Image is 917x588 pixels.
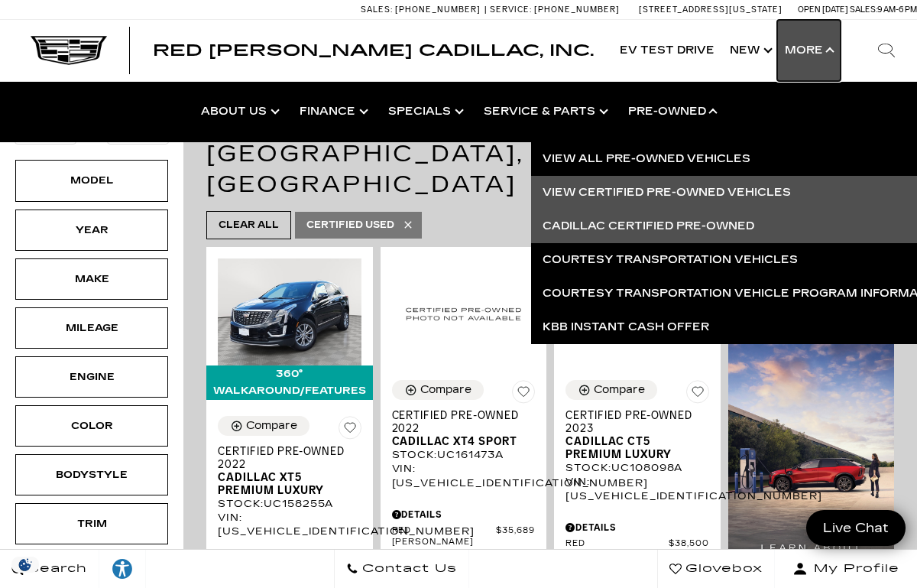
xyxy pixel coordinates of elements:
[392,409,524,435] span: Certified Pre-Owned 2022
[420,383,471,397] div: Compare
[534,5,620,15] span: [PHONE_NUMBER]
[53,320,130,336] div: Mileage
[392,462,536,489] div: VIN: [US_VEHICLE_IDENTIFICATION_NUMBER]
[218,445,350,471] span: Certified Pre-Owned 2022
[15,454,168,495] div: BodystyleBodystyle
[153,43,594,58] a: Red [PERSON_NAME] Cadillac, Inc.
[15,405,168,447] div: ColorColor
[686,380,709,409] button: Save Vehicle
[15,210,168,251] div: YearYear
[722,20,777,81] a: New
[218,416,309,436] button: Compare Vehicle
[392,258,536,369] img: 2022 Cadillac XT4 Sport
[877,5,917,15] span: 9 AM-6 PM
[53,369,130,385] div: Engine
[850,5,877,15] span: Sales:
[392,435,524,448] span: Cadillac XT4 Sport
[798,5,848,15] span: Open [DATE]
[53,222,130,239] div: Year
[639,5,783,15] a: [STREET_ADDRESS][US_STATE]
[218,471,350,497] span: Cadillac XT5 Premium Luxury
[617,81,727,142] a: Pre-Owned
[53,172,130,189] div: Model
[565,409,698,435] span: Certified Pre-Owned 2023
[484,5,624,14] a: Service: [PHONE_NUMBER]
[490,5,532,15] span: Service:
[777,20,841,81] button: More
[218,511,361,538] div: VIN: [US_VEHICLE_IDENTIFICATION_NUMBER]
[31,36,107,65] img: Cadillac Dark Logo with Cadillac White Text
[15,258,168,300] div: MakeMake
[306,216,394,235] span: Certified Used
[594,383,645,397] div: Compare
[377,81,472,142] a: Specials
[682,558,763,580] span: Glovebox
[565,435,698,461] span: Cadillac CT5 Premium Luxury
[565,521,709,534] div: Pricing Details - Certified Pre-Owned 2023 Cadillac CT5 Premium Luxury
[392,380,484,400] button: Compare Vehicle
[806,510,906,546] a: Live Chat
[392,525,497,548] span: Red [PERSON_NAME]
[15,307,168,349] div: MileageMileage
[512,380,535,409] button: Save Vehicle
[472,81,617,142] a: Service & Parts
[218,445,361,497] a: Certified Pre-Owned 2022Cadillac XT5 Premium Luxury
[334,550,469,588] a: Contact Us
[24,558,87,580] span: Search
[53,515,130,532] div: Trim
[565,538,669,561] span: Red [PERSON_NAME]
[53,271,130,288] div: Make
[392,525,536,548] a: Red [PERSON_NAME] $35,689
[856,20,917,81] div: Search
[8,557,43,573] section: Click to Open Cookie Consent Modal
[246,419,297,433] div: Compare
[358,558,457,580] span: Contact Us
[8,557,43,573] img: Opt-Out Icon
[395,5,481,15] span: [PHONE_NUMBER]
[218,258,361,366] img: 2022 Cadillac XT5 Premium Luxury
[775,550,917,588] button: Open user profile menu
[15,160,168,201] div: ModelModel
[153,41,594,60] span: Red [PERSON_NAME] Cadillac, Inc.
[99,557,145,580] div: Explore your accessibility options
[219,216,279,235] span: Clear All
[53,417,130,434] div: Color
[392,508,536,521] div: Pricing Details - Certified Pre-Owned 2022 Cadillac XT4 Sport
[392,448,536,462] div: Stock : UC161473A
[15,503,168,544] div: TrimTrim
[53,466,130,483] div: Bodystyle
[190,81,288,142] a: About Us
[657,550,775,588] a: Glovebox
[206,365,373,399] div: 360° WalkAround/Features
[206,109,756,198] span: 6 Vehicles for Sale in [US_STATE][GEOGRAPHIC_DATA], [GEOGRAPHIC_DATA]
[99,550,146,588] a: Explore your accessibility options
[496,525,535,548] span: $35,689
[392,409,536,448] a: Certified Pre-Owned 2022Cadillac XT4 Sport
[565,538,709,561] a: Red [PERSON_NAME] $38,500
[565,475,709,502] div: VIN: [US_VEHICLE_IDENTIFICATION_NUMBER]
[218,497,361,511] div: Stock : UC158255A
[669,538,709,561] span: $38,500
[612,20,722,81] a: EV Test Drive
[361,5,484,14] a: Sales: [PHONE_NUMBER]
[15,356,168,398] div: EngineEngine
[361,5,393,15] span: Sales:
[565,409,709,461] a: Certified Pre-Owned 2023Cadillac CT5 Premium Luxury
[565,380,657,400] button: Compare Vehicle
[288,81,377,142] a: Finance
[815,519,896,537] span: Live Chat
[808,558,899,580] span: My Profile
[339,416,361,445] button: Save Vehicle
[565,461,709,475] div: Stock : UC108098A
